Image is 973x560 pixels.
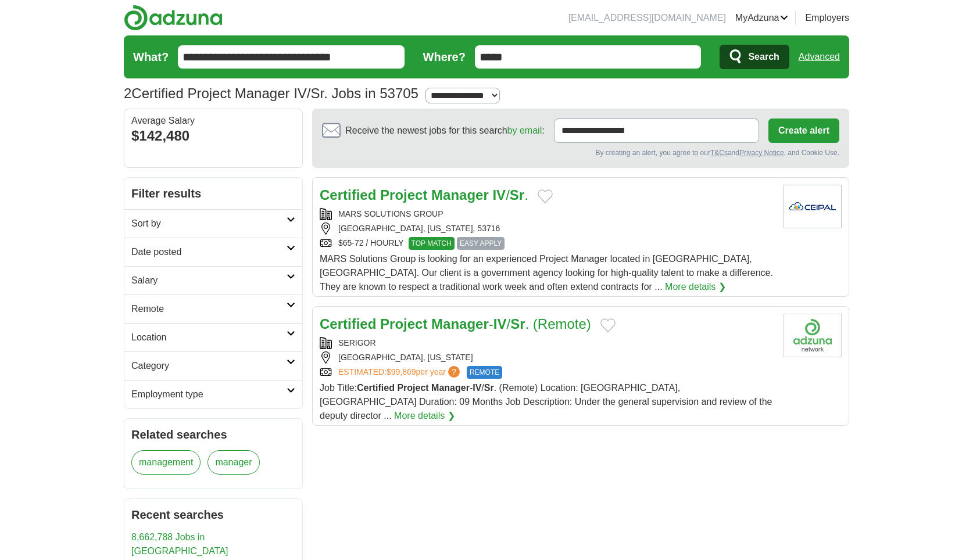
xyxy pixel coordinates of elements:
[320,208,774,220] div: MARS SOLUTIONS GROUP
[784,185,842,228] img: Company logo
[133,48,169,66] label: What?
[131,450,201,475] a: management
[568,11,726,25] li: [EMAIL_ADDRESS][DOMAIN_NAME]
[131,359,287,373] h2: Category
[124,83,131,104] span: 2
[320,187,528,203] a: Certified Project Manager IV/Sr.
[431,187,489,203] strong: Manager
[131,245,287,259] h2: Date posted
[423,48,466,66] label: Where?
[748,45,779,69] span: Search
[208,450,259,475] a: manager
[131,274,287,288] h2: Salary
[467,366,502,379] span: REMOTE
[492,187,506,203] strong: IV
[805,11,849,25] a: Employers
[320,316,591,332] a: Certified Project Manager-IV/Sr. (Remote)
[338,366,462,379] a: ESTIMATED:$99,869per year?
[431,316,489,332] strong: Manager
[124,5,223,31] img: Adzuna logo
[320,222,774,235] div: [GEOGRAPHIC_DATA], [US_STATE], 53716
[131,506,295,523] h2: Recent searches
[538,189,553,203] button: Add to favorite jobs
[380,316,427,332] strong: Project
[124,85,418,101] h1: Certified Project Manager IV/Sr. Jobs in 53705
[507,125,542,135] a: by email
[768,119,839,143] button: Create alert
[510,316,525,332] strong: Sr
[431,383,470,393] strong: Manager
[735,11,789,25] a: MyAdzuna
[131,302,287,316] h2: Remote
[720,45,789,69] button: Search
[493,316,507,332] strong: IV
[320,254,773,292] span: MARS Solutions Group is looking for an experienced Project Manager located in [GEOGRAPHIC_DATA], ...
[397,383,428,393] strong: Project
[124,209,302,238] a: Sort by
[131,125,295,146] div: $142,480
[484,383,494,393] strong: Sr
[739,149,784,157] a: Privacy Notice
[784,314,842,357] img: Company logo
[124,238,302,266] a: Date posted
[394,409,455,423] a: More details ❯
[665,280,726,294] a: More details ❯
[409,237,455,250] span: TOP MATCH
[345,124,544,138] span: Receive the newest jobs for this search :
[131,217,287,231] h2: Sort by
[124,266,302,295] a: Salary
[510,187,524,203] strong: Sr
[320,237,774,250] div: $65-72 / HOURLY
[320,383,772,421] span: Job Title: - / . (Remote) Location: [GEOGRAPHIC_DATA], [GEOGRAPHIC_DATA] Duration: 09 Months Job ...
[131,532,228,556] a: 8,662,788 Jobs in [GEOGRAPHIC_DATA]
[131,331,287,344] h2: Location
[124,351,302,380] a: Category
[124,295,302,323] a: Remote
[799,45,840,69] a: Advanced
[131,116,295,125] div: Average Salary
[320,316,376,332] strong: Certified
[710,149,728,157] a: T&Cs
[124,178,302,209] h2: Filter results
[124,323,302,351] a: Location
[448,366,460,378] span: ?
[320,337,774,349] div: SERIGOR
[473,383,481,393] strong: IV
[320,351,774,364] div: [GEOGRAPHIC_DATA], [US_STATE]
[380,187,427,203] strong: Project
[357,383,395,393] strong: Certified
[131,387,287,401] h2: Employment type
[320,187,376,203] strong: Certified
[131,426,295,443] h2: Related searches
[387,367,416,376] span: $99,869
[124,380,302,408] a: Employment type
[457,237,505,250] span: EASY APPLY
[600,318,616,332] button: Add to favorite jobs
[322,148,839,158] div: By creating an alert, you agree to our and , and Cookie Use.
